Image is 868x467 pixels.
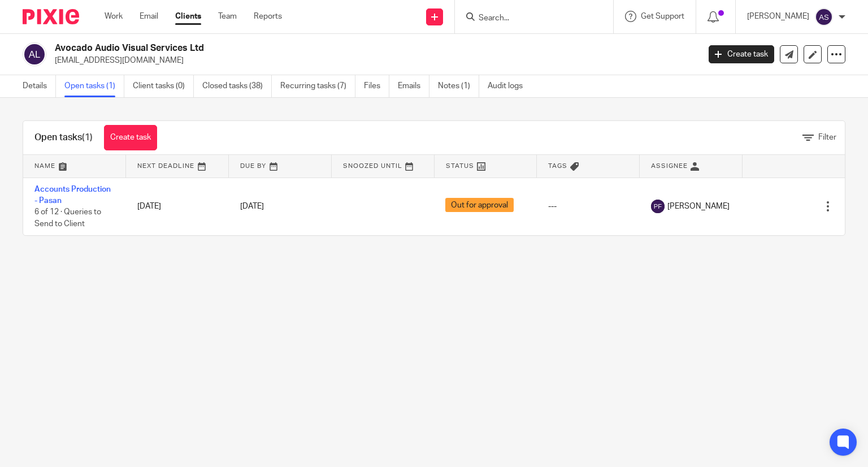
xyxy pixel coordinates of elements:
[140,11,158,22] a: Email
[438,75,479,97] a: Notes (1)
[34,132,93,144] h1: Open tasks
[202,75,272,97] a: Closed tasks (38)
[23,42,46,66] img: svg%3E
[488,75,531,97] a: Audit logs
[548,201,628,212] div: ---
[23,9,79,24] img: Pixie
[175,11,201,22] a: Clients
[126,178,229,235] td: [DATE]
[709,45,774,63] a: Create task
[343,163,402,169] span: Snoozed Until
[446,163,474,169] span: Status
[254,11,282,22] a: Reports
[64,75,124,97] a: Open tasks (1)
[218,11,237,22] a: Team
[818,133,836,141] span: Filter
[55,42,565,54] h2: Avocado Audio Visual Services Ltd
[240,202,264,210] span: [DATE]
[747,11,809,22] p: [PERSON_NAME]
[667,201,730,212] span: [PERSON_NAME]
[398,75,429,97] a: Emails
[364,75,389,97] a: Files
[133,75,194,97] a: Client tasks (0)
[82,133,93,142] span: (1)
[641,12,684,20] span: Get Support
[55,55,692,66] p: [EMAIL_ADDRESS][DOMAIN_NAME]
[445,198,514,212] span: Out for approval
[478,14,579,24] input: Search
[23,75,56,97] a: Details
[34,208,101,228] span: 6 of 12 · Queries to Send to Client
[651,200,665,213] img: svg%3E
[280,75,355,97] a: Recurring tasks (7)
[104,125,157,150] a: Create task
[34,185,111,205] a: Accounts Production - Pasan
[105,11,123,22] a: Work
[548,163,567,169] span: Tags
[815,8,833,26] img: svg%3E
